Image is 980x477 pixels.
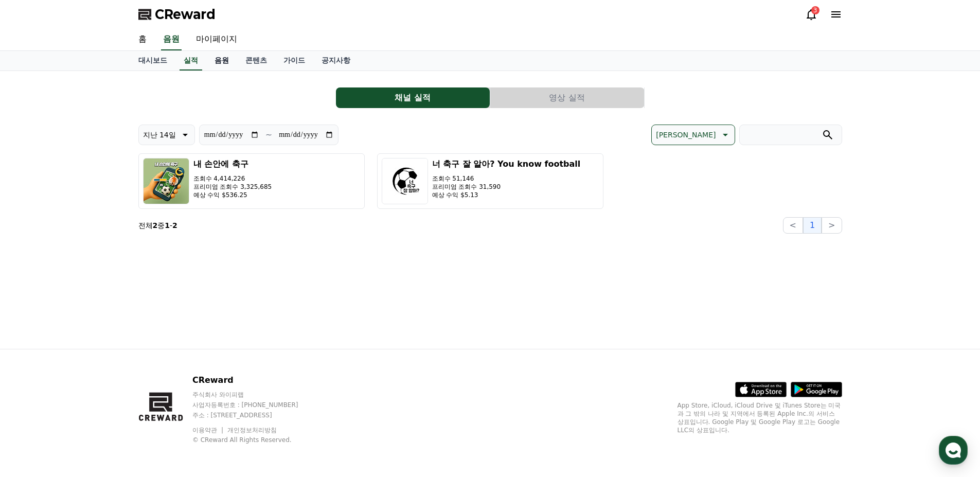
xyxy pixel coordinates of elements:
[192,427,225,434] a: 이용약관
[192,374,318,386] p: CReward
[206,51,237,70] a: 음원
[130,51,175,70] a: 대시보드
[490,87,644,108] button: 영상 실적
[336,87,490,108] a: 채널 실적
[336,87,490,108] button: 채널 실적
[193,174,272,183] p: 조회수 4,414,226
[143,158,189,204] img: 내 손안에 축구
[68,326,133,352] a: 대화
[161,29,182,50] a: 음원
[377,153,603,209] button: 너 축구 잘 알아? You know football 조회수 51,146 프리미엄 조회수 31,590 예상 수익 $5.13
[159,342,171,350] span: 설정
[656,128,716,142] p: [PERSON_NAME]
[432,158,581,170] h3: 너 축구 잘 알아? You know football
[432,183,581,191] p: 프리미엄 조회수 31,590
[811,6,819,14] div: 3
[153,221,158,229] strong: 2
[192,401,318,409] p: 사업자등록번호 : [PHONE_NUMBER]
[192,436,318,444] p: © CReward All Rights Reserved.
[192,411,318,419] p: 주소 : [STREET_ADDRESS]
[193,191,272,199] p: 예상 수익 $536.25
[193,158,272,170] h3: 내 손안에 축구
[188,29,245,50] a: 마이페이지
[382,158,428,204] img: 너 축구 잘 알아? You know football
[133,326,198,352] a: 설정
[165,221,170,229] strong: 1
[193,183,272,191] p: 프리미엄 조회수 3,325,685
[805,8,817,21] a: 3
[678,401,842,434] p: App Store, iCloud, iCloud Drive 및 iTunes Store는 미국과 그 밖의 나라 및 지역에서 등록된 Apple Inc.의 서비스 상표입니다. Goo...
[432,174,581,183] p: 조회수 51,146
[3,326,68,352] a: 홈
[138,125,195,145] button: 지난 14일
[651,125,735,145] button: [PERSON_NAME]
[32,342,39,350] span: 홈
[138,6,216,23] a: CReward
[130,29,155,50] a: 홈
[172,221,177,229] strong: 2
[143,128,176,142] p: 지난 14일
[803,217,822,234] button: 1
[783,217,803,234] button: <
[265,129,272,141] p: ~
[94,342,106,350] span: 대화
[180,51,202,70] a: 실적
[822,217,842,234] button: >
[155,6,216,23] span: CReward
[275,51,313,70] a: 가이드
[138,220,177,231] p: 전체 중 -
[227,427,277,434] a: 개인정보처리방침
[237,51,275,70] a: 콘텐츠
[432,191,581,199] p: 예상 수익 $5.13
[192,391,318,399] p: 주식회사 와이피랩
[138,153,365,209] button: 내 손안에 축구 조회수 4,414,226 프리미엄 조회수 3,325,685 예상 수익 $536.25
[313,51,359,70] a: 공지사항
